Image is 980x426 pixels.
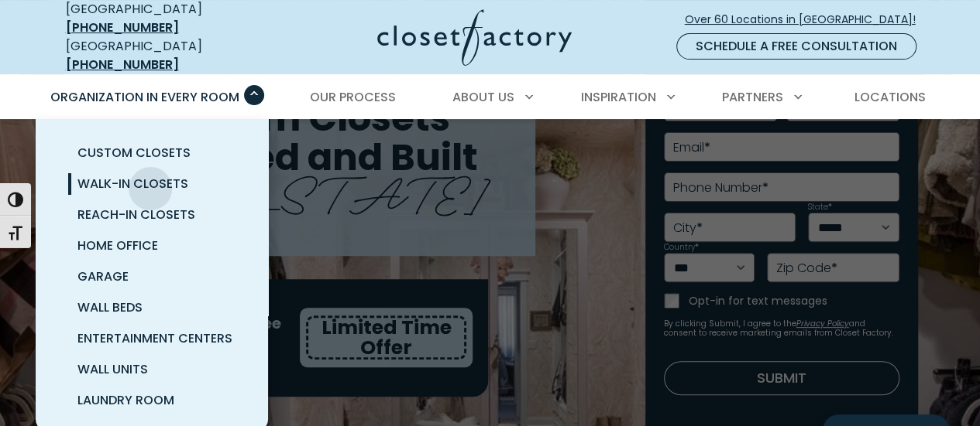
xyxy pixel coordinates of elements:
a: [PHONE_NUMBER] [66,19,179,36]
span: Our Process [310,88,396,106]
span: Walk-In Closets [77,175,188,193]
a: [PHONE_NUMBER] [66,56,179,73]
span: Partners [722,88,783,106]
span: Reach-In Closets [77,206,195,223]
a: Schedule a Free Consultation [676,33,916,60]
span: Inspiration [581,88,656,106]
span: Custom Closets [77,144,191,162]
span: Wall Beds [77,298,143,316]
span: Wall Units [77,360,148,378]
div: [GEOGRAPHIC_DATA] [66,37,256,74]
a: Over 60 Locations in [GEOGRAPHIC_DATA]! [684,6,929,33]
span: About Us [452,88,514,106]
span: Locations [854,88,925,106]
img: Closet Factory Logo [377,9,572,66]
span: Laundry Room [77,391,174,409]
span: Over 60 Locations in [GEOGRAPHIC_DATA]! [685,12,928,28]
span: Home Office [77,237,158,254]
span: Garage [77,268,129,285]
span: Organization in Every Room [50,88,239,106]
span: Entertainment Centers [77,329,232,347]
nav: Primary Menu [40,76,941,119]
